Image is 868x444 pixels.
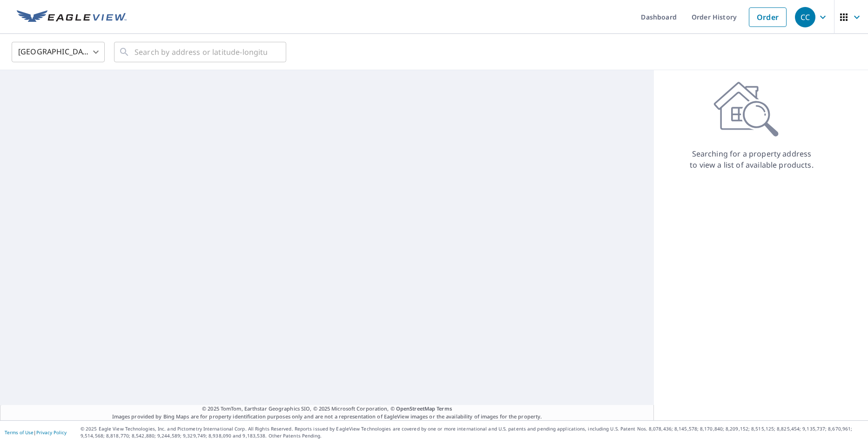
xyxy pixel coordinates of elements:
[749,7,787,27] a: Order
[437,405,452,412] a: Terms
[5,429,34,436] a: Terms of Use
[396,405,435,412] a: OpenStreetMap
[795,7,815,27] div: CC
[5,430,67,435] p: |
[135,39,267,65] input: Search by address or latitude-longitude
[202,405,452,413] span: © 2025 TomTom, Earthstar Geographics SIO, © 2025 Microsoft Corporation, ©
[36,429,67,436] a: Privacy Policy
[81,425,863,439] p: © 2025 Eagle View Technologies, Inc. and Pictometry International Corp. All Rights Reserved. Repo...
[12,39,105,65] div: [GEOGRAPHIC_DATA]
[689,148,814,170] p: Searching for a property address to view a list of available products.
[17,10,127,24] img: EV Logo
